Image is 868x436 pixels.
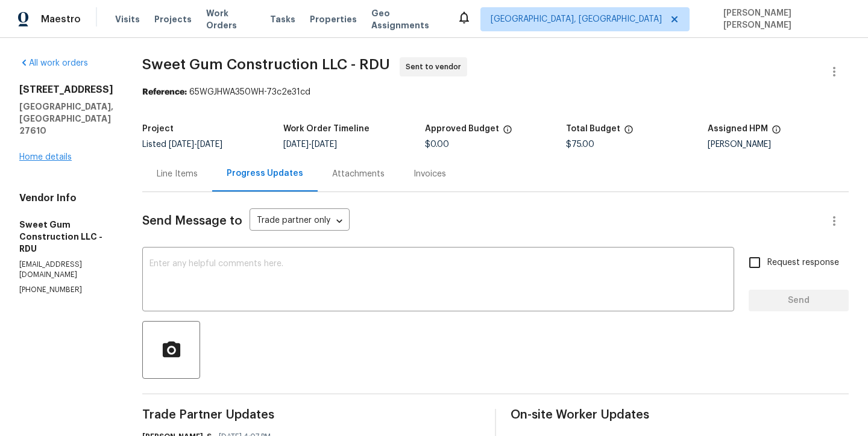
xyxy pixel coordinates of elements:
span: [PERSON_NAME] [PERSON_NAME] [719,7,850,31]
span: Properties [310,13,357,25]
span: Visits [115,13,140,25]
span: Listed [142,140,222,149]
span: Work Orders [206,7,256,31]
div: Invoices [414,168,446,180]
h2: [STREET_ADDRESS] [19,84,113,96]
span: [DATE] [283,140,309,149]
a: All work orders [19,59,88,67]
span: [GEOGRAPHIC_DATA], [GEOGRAPHIC_DATA] [491,13,662,25]
p: [PHONE_NUMBER] [19,285,113,295]
span: Tasks [270,15,295,23]
span: Send Message to [142,215,242,227]
span: - [169,140,222,149]
h4: Vendor Info [19,192,113,204]
h5: Assigned HPM [708,125,768,133]
div: [PERSON_NAME] [708,140,849,149]
h5: [GEOGRAPHIC_DATA], [GEOGRAPHIC_DATA] 27610 [19,101,113,137]
h5: Work Order Timeline [283,125,370,133]
div: Line Items [157,168,198,180]
span: The total cost of line items that have been approved by both Opendoor and the Trade Partner. This... [503,125,512,140]
span: Sent to vendor [406,61,466,73]
span: $0.00 [425,140,449,149]
span: [DATE] [197,140,222,149]
span: $75.00 [566,140,594,149]
h5: Project [142,125,174,133]
b: Reference: [142,88,187,96]
div: 65WGJHWA350WH-73c2e31cd [142,86,849,98]
span: - [283,140,337,149]
span: [DATE] [169,140,194,149]
span: The total cost of line items that have been proposed by Opendoor. This sum includes line items th... [624,125,634,140]
span: The hpm assigned to this work order. [772,125,781,140]
div: Trade partner only [250,211,350,231]
p: [EMAIL_ADDRESS][DOMAIN_NAME] [19,260,113,280]
span: Projects [154,13,192,25]
span: Maestro [41,13,81,25]
span: Geo Assignments [371,7,442,31]
span: [DATE] [312,140,337,149]
span: On-site Worker Updates [511,409,849,421]
span: Request response [767,257,839,269]
div: Attachments [332,168,385,180]
a: Home details [19,153,72,161]
span: Sweet Gum Construction LLC - RDU [142,57,390,72]
h5: Total Budget [566,125,620,133]
div: Progress Updates [227,167,303,179]
h5: Approved Budget [425,125,499,133]
h5: Sweet Gum Construction LLC - RDU [19,219,113,255]
span: Trade Partner Updates [142,409,480,421]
